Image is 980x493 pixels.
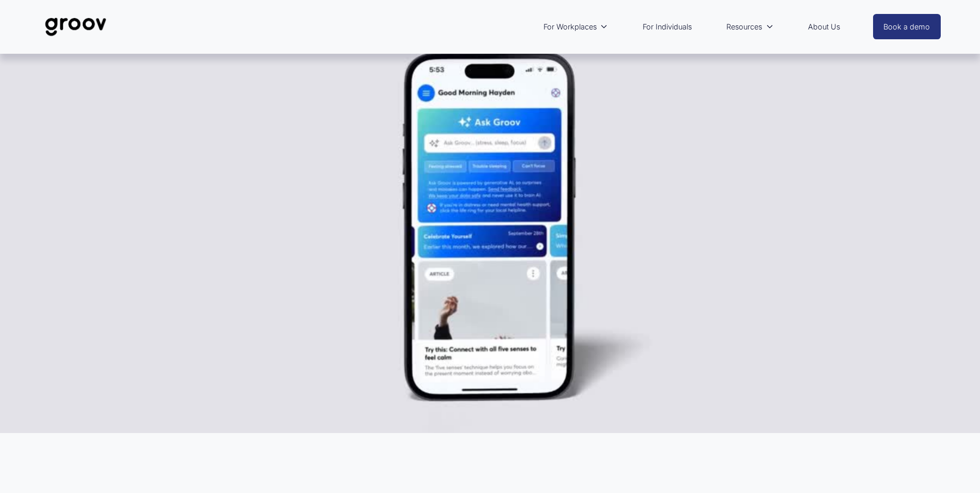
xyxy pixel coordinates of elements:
a: For Individuals [637,15,697,39]
a: folder dropdown [538,15,613,39]
a: About Us [803,15,845,39]
span: For Workplaces [543,20,597,34]
a: folder dropdown [721,15,779,39]
a: Book a demo [873,14,941,39]
img: Groov | Unlock Human Potential at Work and in Life [39,10,112,44]
span: Resources [726,20,762,34]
